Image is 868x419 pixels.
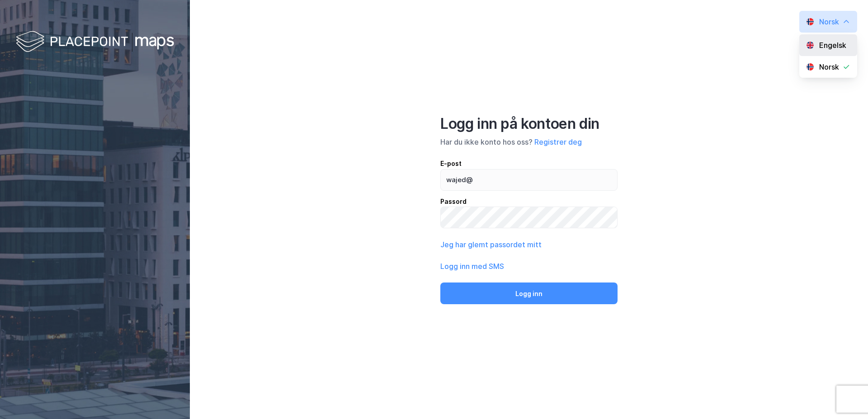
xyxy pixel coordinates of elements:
[440,261,504,272] button: Logg inn med SMS
[440,137,618,147] div: Har du ikke konto hos oss?
[440,196,618,207] div: Passord
[819,40,846,51] div: Engelsk
[440,282,618,304] button: Logg inn
[440,239,542,250] button: Jeg har glemt passordet mitt
[819,16,839,27] div: Norsk
[16,29,174,56] img: logo-white.f07954bde2210d2a523dddb988cd2aa7.svg
[440,158,618,169] div: E-post
[823,376,868,419] iframe: Chat Widget
[440,115,618,133] div: Logg inn på kontoen din
[534,137,582,147] button: Registrer deg
[819,61,839,72] div: Norsk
